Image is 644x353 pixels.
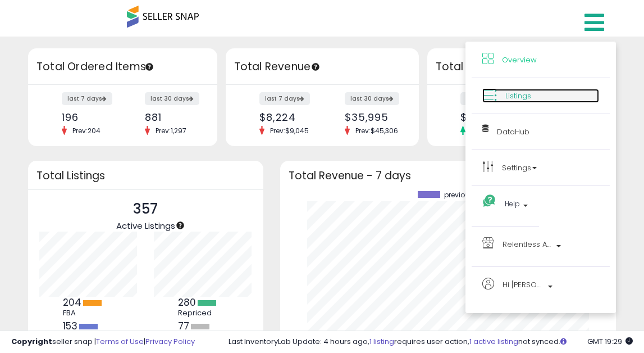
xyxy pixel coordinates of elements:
[96,336,144,347] a: Terms of Use
[264,126,314,135] span: Prev: $9,045
[482,89,599,103] a: Listings
[116,220,175,232] span: Active Listings
[482,197,528,215] a: Help
[145,92,199,105] label: last 30 days
[345,111,399,123] div: $35,995
[503,237,553,251] span: Relentless ARW
[469,336,518,347] a: 1 active listing
[259,111,314,123] div: $8,224
[560,338,567,345] i: Click here to read more about un-synced listings.
[350,126,404,135] span: Prev: $45,306
[63,309,113,318] div: FBA
[145,111,198,123] div: 881
[36,59,209,75] h3: Total Ordered Items
[62,92,112,105] label: last 7 days
[505,197,520,211] span: Help
[63,296,81,309] b: 204
[150,126,192,135] span: Prev: 1,297
[482,278,599,302] a: Hi [PERSON_NAME]
[234,59,410,75] h3: Total Revenue
[310,62,321,72] div: Tooltip anchor
[460,111,513,123] div: $2,341
[505,90,531,101] span: Listings
[482,125,599,139] a: DataHub
[11,337,195,347] div: seller snap | |
[289,171,608,180] h3: Total Revenue - 7 days
[67,126,106,135] span: Prev: 204
[63,319,77,333] b: 153
[497,126,529,137] span: DataHub
[145,336,195,347] a: Privacy Policy
[178,296,196,309] b: 280
[175,220,185,230] div: Tooltip anchor
[178,309,229,318] div: Repriced
[503,278,545,292] span: Hi [PERSON_NAME]
[116,198,175,220] p: 357
[369,336,394,347] a: 1 listing
[144,62,154,72] div: Tooltip anchor
[502,55,537,65] span: Overview
[178,319,189,333] b: 77
[62,111,115,123] div: 196
[482,53,599,67] a: Overview
[482,161,599,175] a: Settings
[259,92,310,105] label: last 7 days
[229,337,633,347] div: Last InventoryLab Update: 4 hours ago, requires user action, not synced.
[345,92,399,105] label: last 30 days
[36,171,255,180] h3: Total Listings
[11,336,52,347] strong: Copyright
[587,336,633,347] span: 2025-09-11 19:29 GMT
[444,191,473,199] span: previous
[436,59,608,75] h3: Total Profit
[482,237,599,256] a: Relentless ARW
[482,194,496,208] i: Get Help
[460,92,511,105] label: last 7 days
